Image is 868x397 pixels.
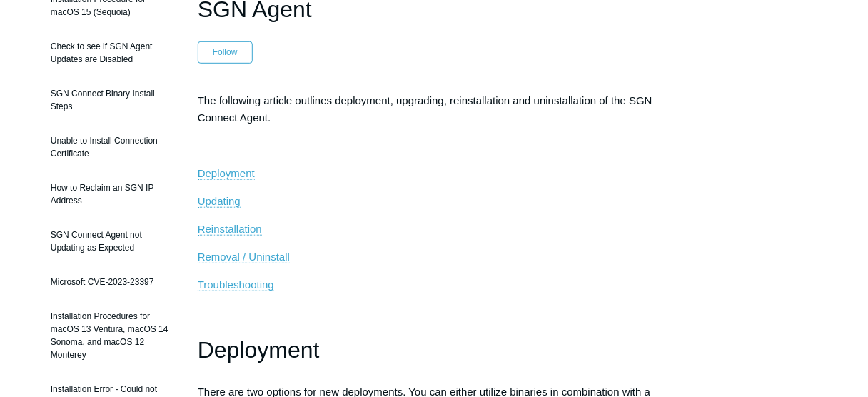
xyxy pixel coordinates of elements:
a: How to Reclaim an SGN IP Address [44,174,176,214]
a: Updating [198,195,241,208]
span: Reinstallation [198,223,262,235]
a: Removal / Uninstall [198,251,290,263]
a: Reinstallation [198,223,262,236]
a: Microsoft CVE-2023-23397 [44,268,176,296]
a: Installation Procedures for macOS 13 Ventura, macOS 14 Sonoma, and macOS 12 Monterey [44,303,176,368]
span: Deployment [198,337,320,363]
span: Removal / Uninstall [198,251,290,263]
span: Troubleshooting [198,278,274,291]
span: Deployment [198,167,255,179]
a: SGN Connect Agent not Updating as Expected [44,221,176,261]
a: Troubleshooting [198,278,274,291]
span: The following article outlines deployment, upgrading, reinstallation and uninstallation of the SG... [198,94,652,124]
button: Follow Article [198,41,253,63]
a: Check to see if SGN Agent Updates are Disabled [44,33,176,73]
a: Unable to Install Connection Certificate [44,127,176,167]
a: Deployment [198,167,255,180]
a: SGN Connect Binary Install Steps [44,80,176,120]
